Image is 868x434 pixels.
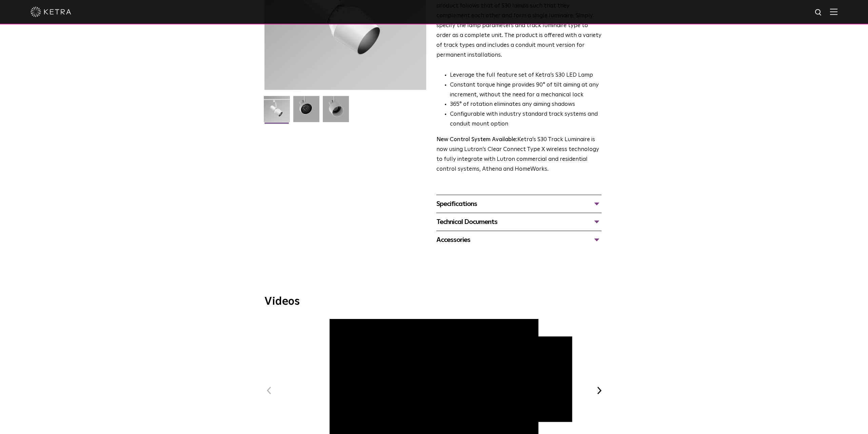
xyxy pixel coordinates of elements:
li: Leverage the full feature set of Ketra’s S30 LED Lamp [450,71,601,80]
img: S30-Track-Luminaire-2021-Web-Square [264,96,290,127]
button: Next [595,386,604,395]
div: Specifications [436,199,601,209]
button: Previous [264,386,273,395]
li: Constant torque hinge provides 90° of tilt aiming at any increment, without the need for a mechan... [450,80,601,100]
img: Hamburger%20Nav.svg [830,8,837,15]
img: search icon [814,8,823,17]
img: ketra-logo-2019-white [31,7,71,17]
div: Accessories [436,234,601,245]
div: Technical Documents [436,216,601,227]
p: Ketra’s S30 Track Luminaire is now using Lutron’s Clear Connect Type X wireless technology to ful... [436,135,601,174]
h3: Videos [264,296,604,307]
img: 9e3d97bd0cf938513d6e [323,96,349,127]
li: 365° of rotation eliminates any aiming shadows [450,100,601,110]
li: Configurable with industry standard track systems and conduit mount option [450,110,601,129]
img: 3b1b0dc7630e9da69e6b [293,96,319,127]
strong: New Control System Available: [436,137,517,143]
